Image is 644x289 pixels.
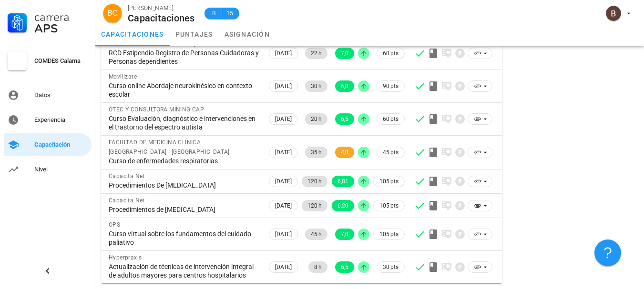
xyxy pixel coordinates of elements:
[109,173,145,179] span: Capacita Net
[109,229,259,247] div: Curso virtual sobre los fundamentos del cuidado paliativo
[341,80,348,92] span: 6,8
[341,261,348,273] span: 6,5
[311,147,322,158] span: 35 h
[109,197,145,204] span: Capacita Net
[341,229,348,240] span: 7,0
[275,81,292,91] span: [DATE]
[383,81,399,91] span: 90 pts
[337,176,348,187] span: 6,81
[275,229,292,239] span: [DATE]
[341,147,348,158] span: 4,0
[314,261,322,273] span: 8 h
[337,200,348,211] span: 6,20
[311,229,322,240] span: 45 h
[107,4,118,23] span: BC
[311,48,322,59] span: 22 h
[4,158,92,181] a: Nivel
[4,109,92,131] a: Experiencia
[383,114,399,124] span: 60 pts
[275,147,292,158] span: [DATE]
[379,229,399,239] span: 105 pts
[109,221,120,228] span: OPS
[109,81,259,99] div: Curso online Abordaje neurokinésico en contexto escolar
[606,6,621,21] div: avatar
[109,139,230,155] span: FACULTAD DE MEDICINA CLINICA [GEOGRAPHIC_DATA] - [GEOGRAPHIC_DATA]
[109,73,137,80] span: Movilízate
[34,141,88,149] div: Capacitación
[109,49,259,66] div: RCD Estipendio Registro de Personas Cuidadoras y Personas dependientes
[219,23,276,46] a: asignación
[34,91,88,99] div: Datos
[103,4,122,23] div: avatar
[34,57,88,65] div: COMDES Calama
[109,114,259,131] div: Curso Evaluación, diagnóstico e intervenciones en el trastorno del espectro autista
[307,176,322,187] span: 120 h
[34,11,88,23] div: Carrera
[311,113,322,125] span: 20 h
[275,200,292,211] span: [DATE]
[4,84,92,107] a: Datos
[34,166,88,173] div: Nivel
[307,200,322,211] span: 120 h
[275,48,292,59] span: [DATE]
[109,262,259,279] div: Actualización de técnicas de intervención integral de adultos mayores para centros hospitalarios
[383,49,399,58] span: 60 pts
[4,133,92,156] a: Capacitación
[311,80,322,92] span: 30 h
[383,262,399,272] span: 30 pts
[109,181,259,189] div: Procedimientos De [MEDICAL_DATA]
[379,177,399,186] span: 105 pts
[109,106,204,113] span: OTEC Y CONSULTORA MINING CAP
[170,23,219,46] a: puntajes
[379,201,399,210] span: 105 pts
[275,176,292,187] span: [DATE]
[341,48,348,59] span: 7,0
[226,9,234,18] span: 15
[34,23,88,34] div: APS
[128,13,195,23] div: Capacitaciones
[34,116,88,124] div: Experiencia
[109,205,259,214] div: Procedimientos de [MEDICAL_DATA]
[210,9,218,18] span: B
[275,262,292,272] span: [DATE]
[383,148,399,157] span: 45 pts
[95,23,170,46] a: capacitaciones
[128,3,195,13] div: [PERSON_NAME]
[109,254,142,261] span: Hyperpraxis
[275,114,292,124] span: [DATE]
[341,113,348,125] span: 6,5
[109,157,259,165] div: Curso de enfermedades respiratorias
